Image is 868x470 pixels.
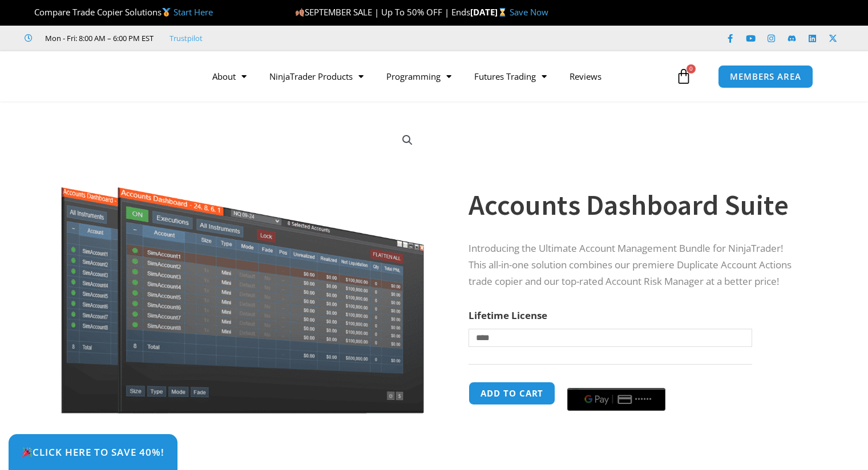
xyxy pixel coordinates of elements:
button: Buy with GPay [567,388,665,411]
a: Futures Trading [463,63,558,89]
a: Clear options [469,353,486,361]
a: Start Here [173,6,213,18]
img: ⌛ [498,8,507,17]
a: 🎉Click Here to save 40%! [9,434,177,470]
img: 🎉 [22,447,32,457]
a: 0 [659,60,709,93]
span: MEMBERS AREA [730,72,801,81]
a: Save Now [510,6,548,18]
span: Mon - Fri: 8:00 AM – 6:00 PM EST [42,31,154,45]
a: NinjaTrader Products [258,63,375,89]
iframe: Secure payment input frame [565,380,668,381]
label: Lifetime License [469,309,547,322]
a: About [201,63,258,89]
img: 🥇 [162,8,171,17]
nav: Menu [201,63,673,89]
a: Trustpilot [169,31,203,45]
strong: [DATE] [470,6,510,18]
a: MEMBERS AREA [718,65,813,88]
p: Introducing the Ultimate Account Management Bundle for NinjaTrader! This all-in-one solution comb... [469,240,802,290]
span: Click Here to save 40%! [22,447,164,457]
img: LogoAI | Affordable Indicators – NinjaTrader [42,56,165,97]
span: Compare Trade Copier Solutions [25,6,213,18]
text: •••••• [635,395,652,403]
a: Programming [375,63,463,89]
a: Reviews [558,63,613,89]
button: Add to cart [469,382,555,405]
img: 🏆 [25,8,34,17]
h1: Accounts Dashboard Suite [469,185,802,225]
span: 0 [687,64,696,73]
img: 🍂 [296,8,304,17]
span: SEPTEMBER SALE | Up To 50% OFF | Ends [295,6,470,18]
a: View full-screen image gallery [397,130,418,150]
img: Screenshot 2024-08-26 155710eeeee [59,121,426,414]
